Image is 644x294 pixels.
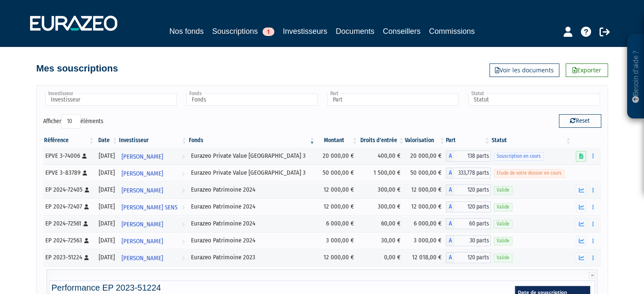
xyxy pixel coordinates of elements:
[358,148,405,165] td: 400,00 €
[316,165,359,181] td: 50 000,00 €
[122,149,163,165] span: [PERSON_NAME]
[118,148,188,165] a: [PERSON_NAME]
[182,183,185,198] i: Voir l'investisseur
[212,25,274,38] a: Souscriptions1
[98,253,115,262] div: [DATE]
[405,165,445,181] td: 50 000,00 €
[118,198,188,215] a: [PERSON_NAME] SENS
[494,237,512,245] span: Valide
[191,168,313,177] div: Eurazeo Private Value [GEOGRAPHIC_DATA] 3
[405,198,445,215] td: 12 000,00 €
[358,232,405,249] td: 30,00 €
[446,133,491,148] th: Part: activer pour trier la colonne par ordre croissant
[191,185,313,194] div: Eurazeo Patrimoine 2024
[316,133,359,148] th: Montant: activer pour trier la colonne par ordre croissant
[36,63,118,74] h4: Mes souscriptions
[98,219,115,228] div: [DATE]
[446,168,454,179] span: A
[405,215,445,232] td: 6 000,00 €
[566,63,608,77] a: Exporter
[631,38,641,115] p: Besoin d'aide ?
[118,165,188,181] a: [PERSON_NAME]
[429,25,475,37] a: Commissions
[52,283,593,292] h4: Performance EP 2023-51224
[85,187,89,192] i: [Français] Personne physique
[43,114,103,129] label: Afficher éléments
[405,148,445,165] td: 20 000,00 €
[82,154,87,159] i: [Français] Personne physique
[98,151,115,160] div: [DATE]
[118,232,188,249] a: [PERSON_NAME]
[84,238,89,243] i: [Français] Personne physique
[84,255,89,260] i: [Français] Personne physique
[118,249,188,266] a: [PERSON_NAME]
[84,204,89,209] i: [Français] Personne physique
[446,201,491,212] div: A - Eurazeo Patrimoine 2024
[358,133,405,148] th: Droits d'entrée: activer pour trier la colonne par ordre croissant
[182,200,185,215] i: Voir l'investisseur
[263,27,274,36] span: 1
[494,203,512,211] span: Valide
[45,253,92,262] div: EP 2023-51224
[446,151,454,162] span: A
[45,185,92,194] div: EP 2024-72405
[118,215,188,232] a: [PERSON_NAME]
[494,169,564,177] span: Etude de votre dossier en cours
[358,165,405,181] td: 1 500,00 €
[491,133,572,148] th: Statut : activer pour trier la colonne par ordre croissant
[182,166,185,181] i: Voir l'investisseur
[122,234,163,249] span: [PERSON_NAME]
[191,236,313,245] div: Eurazeo Patrimoine 2024
[316,181,359,198] td: 12 000,00 €
[45,168,92,177] div: EPVE 3-83789
[45,236,92,245] div: EP 2024-72563
[358,181,405,198] td: 300,00 €
[358,198,405,215] td: 300,00 €
[446,252,491,263] div: A - Eurazeo Patrimoine 2023
[454,168,491,179] span: 333,778 parts
[191,253,313,262] div: Eurazeo Patrimoine 2023
[182,217,185,232] i: Voir l'investisseur
[182,250,185,266] i: Voir l'investisseur
[454,235,491,246] span: 30 parts
[494,254,512,262] span: Valide
[494,186,512,194] span: Valide
[358,249,405,266] td: 0,00 €
[118,133,188,148] th: Investisseur: activer pour trier la colonne par ordre croissant
[405,249,445,266] td: 12 018,00 €
[316,148,359,165] td: 20 000,00 €
[454,151,491,162] span: 138 parts
[83,221,88,226] i: [Français] Personne physique
[316,215,359,232] td: 6 000,00 €
[336,25,374,37] a: Documents
[446,184,491,195] div: A - Eurazeo Patrimoine 2024
[446,151,491,162] div: A - Eurazeo Private Value Europe 3
[61,114,80,129] select: Afficheréléments
[83,170,87,176] i: [Français] Personne physique
[122,166,163,181] span: [PERSON_NAME]
[446,184,454,195] span: A
[405,133,445,148] th: Valorisation: activer pour trier la colonne par ordre croissant
[446,235,491,246] div: A - Eurazeo Patrimoine 2024
[446,201,454,212] span: A
[118,181,188,198] a: [PERSON_NAME]
[45,202,92,211] div: EP 2024-72407
[358,215,405,232] td: 60,00 €
[446,218,491,229] div: A - Eurazeo Patrimoine 2024
[559,114,601,128] button: Reset
[405,181,445,198] td: 12 000,00 €
[30,16,117,31] img: 1732889491-logotype_eurazeo_blanc_rvb.png
[454,184,491,195] span: 120 parts
[122,250,163,266] span: [PERSON_NAME]
[43,133,95,148] th: Référence : activer pour trier la colonne par ordre croissant
[446,235,454,246] span: A
[191,151,313,160] div: Eurazeo Private Value [GEOGRAPHIC_DATA] 3
[191,202,313,211] div: Eurazeo Patrimoine 2024
[446,218,454,229] span: A
[494,152,544,160] span: Souscription en cours
[182,234,185,249] i: Voir l'investisseur
[454,218,491,229] span: 60 parts
[188,133,316,148] th: Fonds: activer pour trier la colonne par ordre croissant
[45,151,92,160] div: EPVE 3-74006
[446,252,454,263] span: A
